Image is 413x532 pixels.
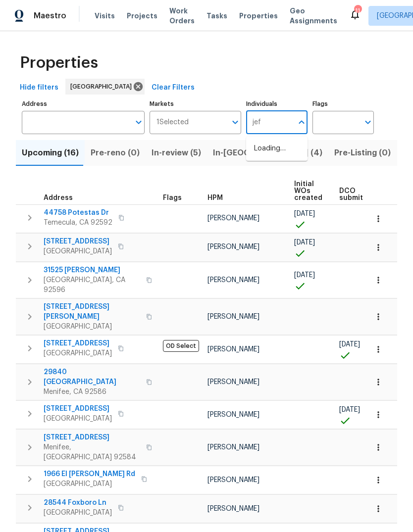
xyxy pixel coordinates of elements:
span: [DATE] [294,239,315,246]
span: In-[GEOGRAPHIC_DATA] (4) [213,146,322,160]
span: OD Select [163,340,199,352]
span: [STREET_ADDRESS][PERSON_NAME] [44,302,140,322]
span: [PERSON_NAME] [207,277,259,284]
span: Upcoming (16) [22,146,79,160]
span: [DATE] [294,210,315,217]
span: Geo Assignments [290,6,337,26]
span: Temecula, CA 92592 [44,218,112,228]
span: Menifee, [GEOGRAPHIC_DATA] 92584 [44,442,140,462]
span: [GEOGRAPHIC_DATA] [44,479,135,489]
span: 29840 [GEOGRAPHIC_DATA] [44,367,140,387]
span: Menifee, CA 92586 [44,387,140,397]
button: Open [228,115,242,129]
span: [GEOGRAPHIC_DATA], CA 92596 [44,275,140,295]
span: Flags [163,194,182,201]
span: [PERSON_NAME] [207,215,259,222]
span: DCO submitted [339,188,375,201]
span: 44758 Potestas Dr [44,208,112,218]
span: Clear Filters [152,82,195,94]
span: In-review (5) [152,146,201,160]
span: Tasks [206,12,227,19]
span: Pre-reno (0) [91,146,140,160]
div: [GEOGRAPHIC_DATA] [65,79,145,95]
span: [PERSON_NAME] [207,313,259,320]
span: Address [44,194,73,201]
span: Visits [95,11,115,21]
input: Search ... [246,111,293,134]
span: Pre-Listing (0) [334,146,391,160]
label: Address [22,101,145,107]
span: [PERSON_NAME] [207,243,259,250]
span: 1 Selected [156,118,189,127]
span: HPM [207,194,223,201]
label: Markets [150,101,242,107]
span: [GEOGRAPHIC_DATA] [44,508,112,518]
span: [PERSON_NAME] [207,379,259,386]
span: [PERSON_NAME] [207,505,259,512]
span: [GEOGRAPHIC_DATA] [44,414,112,424]
span: Initial WOs created [294,181,322,201]
span: 31525 [PERSON_NAME] [44,265,140,275]
button: Open [132,115,146,129]
span: [PERSON_NAME] [207,444,259,451]
span: [PERSON_NAME] [207,477,259,484]
div: Loading… [246,137,308,161]
span: [STREET_ADDRESS] [44,404,112,414]
span: [STREET_ADDRESS] [44,339,112,348]
span: [PERSON_NAME] [207,411,259,418]
span: [GEOGRAPHIC_DATA] [44,348,112,358]
span: [DATE] [339,406,360,413]
button: Clear Filters [148,79,199,97]
span: [STREET_ADDRESS] [44,237,112,246]
button: Close [295,115,309,129]
span: Work Orders [169,6,195,26]
span: [PERSON_NAME] [207,346,259,353]
span: [GEOGRAPHIC_DATA] [70,82,136,92]
span: Maestro [34,11,66,21]
span: [DATE] [339,341,360,348]
span: Hide filters [20,82,58,94]
span: [DATE] [294,272,315,279]
span: 28544 Foxboro Ln [44,498,112,508]
label: Flags [312,101,374,107]
span: [GEOGRAPHIC_DATA] [44,322,140,332]
span: [STREET_ADDRESS] [44,433,140,442]
span: Properties [20,58,98,68]
span: 1966 El [PERSON_NAME] Rd [44,469,135,479]
span: Projects [127,11,157,21]
button: Open [361,115,375,129]
span: Properties [239,11,278,21]
button: Hide filters [16,79,62,97]
label: Individuals [246,101,308,107]
span: [GEOGRAPHIC_DATA] [44,246,112,256]
div: 11 [354,6,361,16]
